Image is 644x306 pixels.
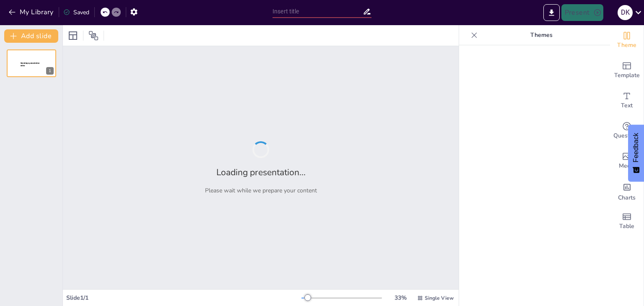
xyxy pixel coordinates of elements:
[632,133,640,162] span: Feedback
[543,4,560,21] button: Export to PowerPoint
[390,294,410,302] div: 33 %
[21,62,40,67] span: Sendsteps presentation editor
[32,52,42,62] button: Duplicate Slide
[618,193,636,202] span: Charts
[614,71,640,80] span: Template
[7,49,56,77] div: 1
[610,55,644,86] div: Add ready made slides
[613,131,641,140] span: Questions
[610,116,644,146] div: Get real-time input from your audience
[4,29,58,43] button: Add slide
[617,41,636,50] span: Theme
[6,5,57,19] button: My Library
[44,52,54,62] button: Cannot delete last slide
[621,101,633,110] span: Text
[481,25,602,45] p: Themes
[610,206,644,236] div: Add a table
[610,146,644,176] div: Add images, graphics, shapes or video
[610,25,644,55] div: Change the overall theme
[618,5,633,20] div: D K
[216,166,306,178] h2: Loading presentation...
[619,161,635,171] span: Media
[561,4,603,21] button: Present
[628,124,644,182] button: Feedback - Show survey
[66,29,80,42] div: Layout
[88,31,99,41] span: Position
[618,4,633,21] button: D K
[273,5,363,18] input: Insert title
[63,8,89,16] div: Saved
[46,67,54,75] div: 1
[205,187,317,194] p: Please wait while we prepare your content
[619,222,634,231] span: Table
[610,86,644,116] div: Add text boxes
[66,294,301,302] div: Slide 1 / 1
[610,176,644,206] div: Add charts and graphs
[425,295,454,301] span: Single View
